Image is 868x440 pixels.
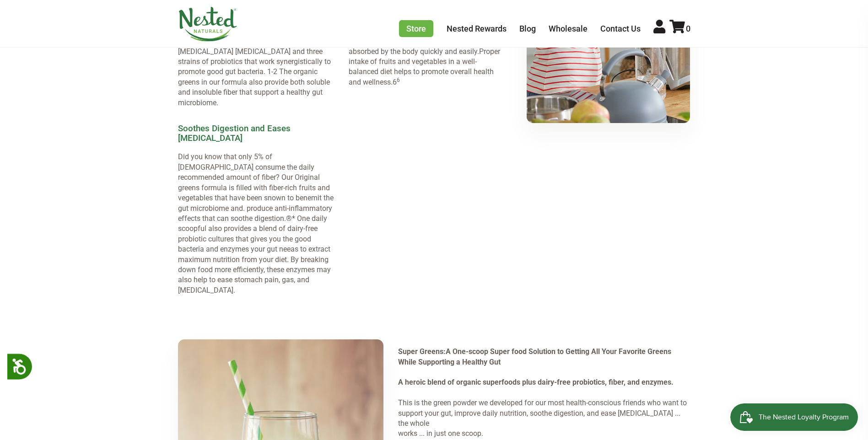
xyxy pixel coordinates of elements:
span: 0 [686,24,690,33]
a: Contact Us [600,24,641,33]
strong: Super Greens:A One-scoop Super food Solution to Getting All Your Favorite Greens While Supporting... [398,347,671,366]
a: 0 [669,24,690,33]
img: Nested Naturals [178,7,237,42]
a: Wholesale [549,24,588,33]
a: Blog [519,24,536,33]
iframe: Button to open loyalty program pop-up [730,403,859,431]
h3: Soothes Digestion and Eases [MEDICAL_DATA] [178,124,334,144]
a: Nested Rewards [447,24,507,33]
a: Store [399,20,433,37]
strong: A heroic blend of organic superfoods plus dairy-free probiotics, fiber, and enzymes. [398,378,674,386]
sup: 6 [397,77,400,83]
p: Did you know that only 5% of [DEMOGRAPHIC_DATA] consume the daily recommended amount of fiber? Ou... [178,152,334,295]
